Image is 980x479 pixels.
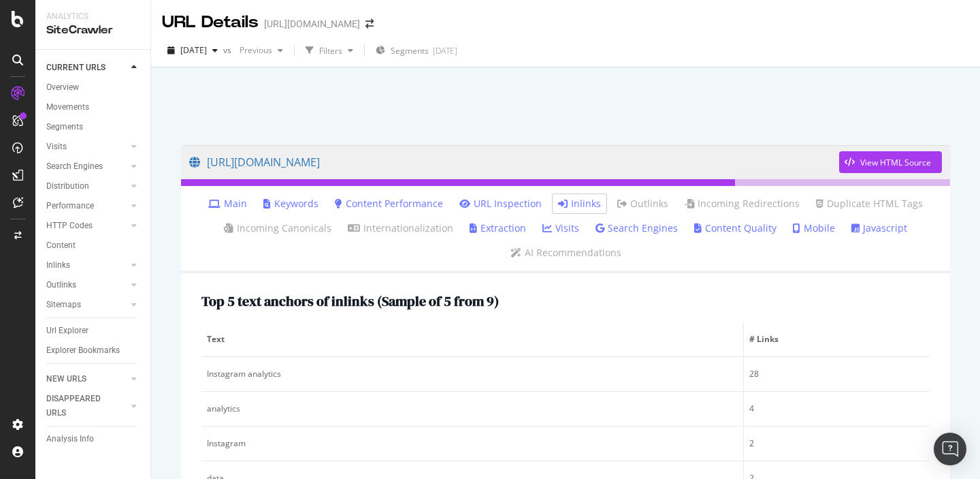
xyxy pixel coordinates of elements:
[46,159,103,174] div: Search Engines
[816,197,923,211] a: Duplicate HTML Tags
[264,17,360,31] div: [URL][DOMAIN_NAME]
[749,403,924,415] div: 4
[470,221,526,235] a: Extraction
[46,238,141,253] a: Content
[162,40,223,61] button: [DATE]
[46,219,127,233] a: HTTP Codes
[207,437,738,450] div: Instagram
[46,343,141,358] a: Explorer Bookmarks
[46,179,127,194] a: Distribution
[223,44,234,56] span: vs
[510,246,621,260] a: AI Recommendations
[851,221,907,235] a: Javascript
[433,45,457,57] div: [DATE]
[542,221,579,235] a: Visits
[46,140,67,154] div: Visits
[749,333,921,345] span: # Links
[207,368,738,380] div: Instagram analytics
[558,197,601,211] a: Inlinks
[749,437,924,450] div: 2
[860,157,931,168] div: View HTML Source
[319,45,342,57] div: Filters
[46,258,70,273] div: Inlinks
[46,140,127,154] a: Visits
[46,120,83,134] div: Segments
[391,45,429,57] span: Segments
[46,199,94,213] div: Performance
[224,221,331,235] a: Incoming Canonicals
[749,368,924,380] div: 28
[189,145,839,179] a: [URL][DOMAIN_NAME]
[46,61,127,75] a: CURRENT URLS
[46,80,141,95] a: Overview
[46,278,76,292] div: Outlinks
[234,44,272,56] span: Previous
[162,11,259,34] div: URL Details
[46,392,115,420] div: DISAPPEARED URLS
[46,199,127,213] a: Performance
[46,120,141,134] a: Segments
[934,433,966,465] div: Open Intercom Messenger
[694,221,777,235] a: Content Quality
[685,197,800,211] a: Incoming Redirections
[46,372,127,386] a: NEW URLS
[46,100,89,114] div: Movements
[793,221,835,235] a: Mobile
[46,238,76,253] div: Content
[46,219,93,233] div: HTTP Codes
[46,278,127,292] a: Outlinks
[201,294,499,309] h2: Top 5 text anchors of inlinks ( Sample of 5 from 9 )
[348,221,453,235] a: Internationalization
[180,44,207,56] span: 2025 Aug. 8th
[46,61,105,75] div: CURRENT URLS
[46,80,79,95] div: Overview
[46,343,120,358] div: Explorer Bookmarks
[46,258,127,273] a: Inlinks
[207,403,738,415] div: analytics
[46,392,127,420] a: DISAPPEARED URLS
[46,159,127,174] a: Search Engines
[263,197,318,211] a: Keywords
[208,197,247,211] a: Main
[335,197,443,211] a: Content Performance
[617,197,668,211] a: Outlinks
[46,324,88,338] div: Url Explorer
[839,151,942,173] button: View HTML Source
[46,11,140,22] div: Analytics
[46,372,86,386] div: NEW URLS
[46,324,141,338] a: Url Explorer
[365,19,374,29] div: arrow-right-arrow-left
[300,40,359,61] button: Filters
[46,22,140,38] div: SiteCrawler
[459,197,542,211] a: URL Inspection
[46,432,94,446] div: Analysis Info
[46,432,141,446] a: Analysis Info
[370,40,463,61] button: Segments[DATE]
[46,100,141,114] a: Movements
[207,333,734,345] span: Text
[46,179,89,194] div: Distribution
[234,40,289,61] button: Previous
[46,298,81,312] div: Sitemaps
[46,298,127,312] a: Sitemaps
[595,221,678,235] a: Search Engines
